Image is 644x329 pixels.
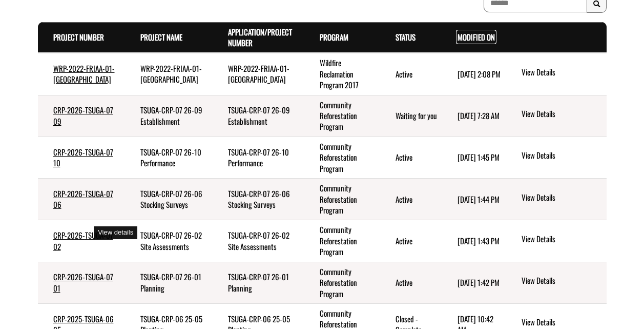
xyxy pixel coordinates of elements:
time: [DATE] 1:45 PM [458,151,500,163]
a: Modified On [458,31,495,43]
td: CRP-2026-TSUGA-07 10 [38,137,125,178]
td: CRP-2026-TSUGA-07 02 [38,220,125,262]
td: Active [380,220,442,262]
td: action menu [505,179,606,220]
td: WRP-2022-FRIAA-01-TSUGA [213,53,304,95]
td: Community Reforestation Program [304,220,380,262]
td: WRP-2022-FRIAA-01-TSUGA [38,53,125,95]
td: TSUGA-CRP-07 26-09 Establishment [213,95,304,137]
a: CRP-2026-TSUGA-07 06 [53,188,113,210]
td: 9/17/2025 1:45 PM [442,137,505,178]
td: CRP-2026-TSUGA-07 06 [38,179,125,220]
a: View details [522,67,602,79]
td: Wildfire Reclamation Program 2017 [304,53,380,95]
td: TSUGA-CRP-07 26-02 Site Assessments [125,220,213,262]
a: View details [522,108,602,121]
time: [DATE] 1:42 PM [458,277,500,288]
td: CRP-2026-TSUGA-07 09 [38,95,125,137]
a: View details [522,150,602,162]
a: CRP-2026-TSUGA-07 01 [53,271,113,293]
td: TSUGA-CRP-07 26-02 Site Assessments [213,220,304,262]
td: TSUGA-CRP-07 26-01 Planning [125,262,213,303]
td: action menu [505,220,606,262]
td: Community Reforestation Program [304,137,380,178]
a: CRP-2026-TSUGA-07 10 [53,146,113,168]
td: TSUGA-CRP-07 26-10 Performance [125,137,213,178]
td: action menu [505,137,606,178]
a: View details [522,234,602,246]
td: action menu [505,53,606,95]
td: TSUGA-CRP-07 26-06 Stocking Surveys [125,179,213,220]
td: Active [380,53,442,95]
a: WRP-2022-FRIAA-01-[GEOGRAPHIC_DATA] [53,63,115,85]
td: CRP-2026-TSUGA-07 01 [38,262,125,303]
a: Project Number [53,31,104,43]
td: action menu [505,95,606,137]
td: Community Reforestation Program [304,95,380,137]
td: TSUGA-CRP-07 26-06 Stocking Surveys [213,179,304,220]
a: View details [522,275,602,287]
time: [DATE] 2:08 PM [458,68,501,80]
td: 10/2/2025 7:28 AM [442,95,505,137]
div: View details [94,226,137,239]
td: Community Reforestation Program [304,179,380,220]
time: [DATE] 1:44 PM [458,193,500,205]
td: TSUGA-CRP-07 26-01 Planning [213,262,304,303]
a: CRP-2026-TSUGA-07 02 [53,229,113,251]
td: TSUGA-CRP-07 26-09 Establishment [125,95,213,137]
th: Actions [505,22,606,53]
time: [DATE] 7:28 AM [458,110,500,121]
a: Project Name [140,31,182,43]
a: CRP-2026-TSUGA-07 09 [53,104,113,126]
td: 9/17/2025 1:42 PM [442,262,505,303]
a: View details [522,317,602,329]
td: Active [380,262,442,303]
a: Status [396,31,416,43]
td: TSUGA-CRP-07 26-10 Performance [213,137,304,178]
td: Community Reforestation Program [304,262,380,303]
a: Application/Project Number [228,26,292,48]
td: 9/17/2025 1:43 PM [442,220,505,262]
time: [DATE] 1:43 PM [458,235,500,246]
td: Waiting for you [380,95,442,137]
a: View details [522,192,602,204]
td: action menu [505,262,606,303]
td: Active [380,179,442,220]
a: Program [320,31,348,43]
td: 10/3/2025 2:08 PM [442,53,505,95]
td: 9/17/2025 1:44 PM [442,179,505,220]
td: Active [380,137,442,178]
td: WRP-2022-FRIAA-01-TSUGA [125,53,213,95]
